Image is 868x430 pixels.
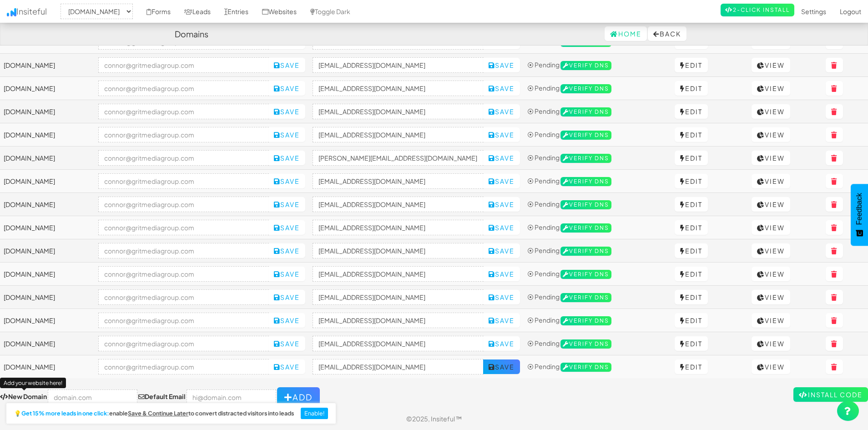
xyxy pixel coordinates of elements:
span: Verify DNS [560,154,611,163]
a: Verify DNS [560,269,611,278]
button: Save [268,127,305,142]
button: Enable! [301,408,328,420]
a: Edit [675,127,708,142]
button: Save [268,174,305,188]
input: connor@gritmediagroup.com [98,266,269,282]
span: ⦿ Pending [527,316,560,324]
span: ⦿ Pending [527,223,560,231]
input: connor@gritmediagroup.com [98,57,269,73]
button: Save [268,359,305,374]
input: hi@example.com [313,81,484,96]
input: connor@gritmediagroup.com [98,150,269,166]
input: hi@example.com [313,266,484,282]
input: connor@gritmediagroup.com [98,127,269,142]
h4: Domains [175,30,208,39]
input: hi@example.com [313,243,484,258]
input: connor@gritmediagroup.com [98,197,269,212]
a: Edit [675,290,708,304]
a: Edit [675,197,708,212]
input: connor@gritmediagroup.com [98,359,269,374]
button: Save [268,81,305,96]
img: icon.png [7,8,16,16]
button: Save [483,290,520,304]
span: Verify DNS [560,247,611,256]
input: hi@example.com [313,220,484,235]
a: View [752,104,790,119]
a: Verify DNS [560,223,611,231]
span: ⦿ Pending [527,293,560,301]
input: hi@example.com [313,313,484,328]
button: Save [268,267,305,281]
button: Add [277,387,320,407]
button: Save [268,336,305,351]
a: Edit [675,174,708,188]
button: Save [268,220,305,235]
span: ⦿ Pending [527,269,560,278]
a: Edit [675,313,708,328]
a: Save & Continue Later [128,410,188,417]
button: Save [268,58,305,72]
span: Feedback [855,193,863,225]
span: Verify DNS [560,339,611,349]
a: View [752,267,790,281]
button: Back [648,26,686,41]
input: hi@example.com [313,359,484,374]
button: Save [483,359,520,374]
button: Save [483,104,520,119]
span: Verify DNS [560,363,611,372]
input: domain.com [48,390,137,405]
input: connor@gritmediagroup.com [98,104,269,119]
input: connor@gritmediagroup.com [98,173,269,189]
button: Save [483,151,520,165]
a: Edit [675,359,708,374]
u: Save & Continue Later [128,410,188,417]
a: View [752,151,790,165]
a: Edit [675,151,708,165]
button: Save [268,313,305,328]
a: Edit [675,267,708,281]
button: Save [483,197,520,212]
span: Verify DNS [560,84,611,93]
input: hi@example.com [313,197,484,212]
a: View [752,81,790,96]
input: connor@gritmediagroup.com [98,336,269,351]
a: Verify DNS [560,362,611,370]
span: ⦿ Pending [527,84,560,92]
span: Verify DNS [560,61,611,70]
input: connor@gritmediagroup.com [98,220,269,235]
span: Verify DNS [560,200,611,209]
span: Verify DNS [560,131,611,140]
button: Save [483,174,520,188]
a: Verify DNS [560,316,611,324]
a: Edit [675,336,708,351]
span: ⦿ Pending [527,246,560,254]
input: hi@example.com [313,57,484,73]
span: ⦿ Pending [527,153,560,162]
button: Save [483,220,520,235]
h2: 💡 enable to convert distracted visitors into leads [14,410,294,417]
a: Edit [675,104,708,119]
button: Save [483,81,520,96]
a: View [752,197,790,212]
span: Verify DNS [560,223,611,233]
a: View [752,174,790,188]
button: Save [268,197,305,212]
button: Save [483,267,520,281]
span: Verify DNS [560,270,611,279]
button: Save [483,243,520,258]
a: View [752,313,790,328]
a: View [752,127,790,142]
span: ⦿ Pending [527,61,560,69]
input: connor@gritmediagroup.com [98,313,269,328]
span: ⦿ Pending [527,362,560,370]
a: Verify DNS [560,200,611,208]
input: hi@example.com [313,127,484,142]
a: Verify DNS [560,84,611,92]
input: hi@example.com [313,336,484,351]
input: connor@gritmediagroup.com [98,243,269,258]
label: Default Email [138,392,186,401]
input: hi@domain.com [187,390,276,405]
span: ⦿ Pending [527,339,560,347]
a: Verify DNS [560,339,611,347]
button: Save [268,104,305,119]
